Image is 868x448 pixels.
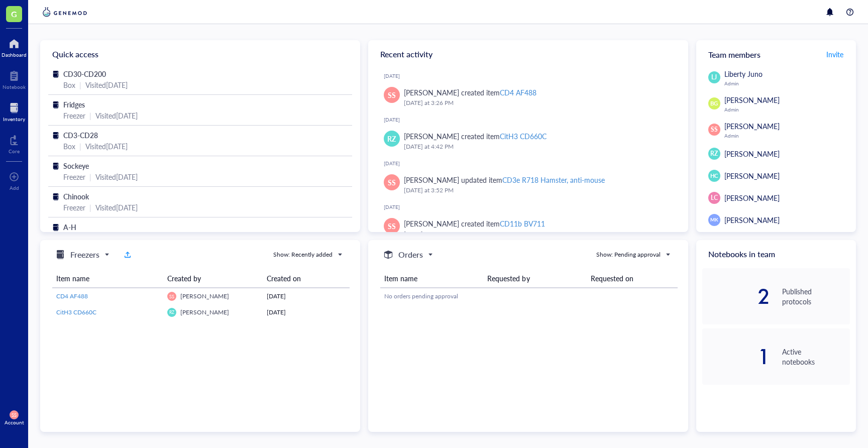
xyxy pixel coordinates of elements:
span: SS [170,294,174,299]
span: CD3-CD28 [63,130,98,140]
div: [DATE] [384,160,680,166]
div: CD3e R718 Hamster, anti-mouse [502,175,605,185]
span: [PERSON_NAME] [724,171,780,181]
th: Created by [163,269,262,288]
h5: Freezers [70,249,99,261]
div: Visited [DATE] [85,141,128,152]
div: Visited [DATE] [95,110,138,121]
a: SS[PERSON_NAME] created itemCD4 AF488[DATE] at 3:26 PM [376,83,680,112]
div: [DATE] [384,117,680,123]
span: [PERSON_NAME] [724,95,780,105]
span: SS [388,89,396,100]
span: [PERSON_NAME] [180,292,229,300]
div: 2 [702,288,770,304]
div: Freezer [63,110,85,121]
span: [PERSON_NAME] [724,121,780,131]
a: Dashboard [2,36,27,58]
span: [PERSON_NAME] [180,308,229,316]
div: Account [5,419,24,425]
div: Inventory [3,116,25,122]
span: RZ [710,149,718,158]
th: Created on [263,269,350,288]
span: Liberty Juno [724,69,763,79]
th: Item name [52,269,163,288]
div: Published protocols [782,286,850,306]
div: Dashboard [2,52,27,58]
div: [PERSON_NAME] created item [404,131,547,142]
div: 1 [702,349,770,365]
div: Core [9,148,20,154]
div: Visited [DATE] [85,79,128,90]
div: Show: Recently added [273,250,333,259]
span: SS [12,412,16,418]
div: Freezer [63,171,85,182]
div: Admin [724,133,850,139]
div: [DATE] [384,73,680,79]
span: [PERSON_NAME] [724,215,780,225]
div: Admin [724,80,850,86]
th: Requested on [587,269,678,288]
span: Fridges [63,99,85,109]
span: RZ [387,133,396,144]
span: LJ [711,73,717,82]
span: CitH3 CD660C [56,308,96,316]
div: Box [63,79,75,90]
a: SS[PERSON_NAME] updated itemCD3e R718 Hamster, anti-mouse[DATE] at 3:52 PM [376,170,680,199]
div: [DATE] [384,204,680,210]
div: Visited [DATE] [95,202,138,213]
div: Active notebooks [782,347,850,367]
a: Core [9,132,20,154]
a: Notebook [3,68,26,90]
span: RZ [169,310,174,315]
div: | [79,141,81,152]
th: Item name [380,269,484,288]
div: | [89,202,91,213]
div: [PERSON_NAME] created item [404,87,536,98]
div: Show: Pending approval [596,250,661,259]
div: [DATE] at 3:26 PM [404,98,672,108]
button: Invite [826,46,844,62]
img: genemod-logo [40,6,89,18]
span: [PERSON_NAME] [724,193,780,203]
div: [DATE] [267,292,346,301]
div: Notebooks in team [696,240,856,268]
a: SS[PERSON_NAME] created itemCD11b BV711[DATE] at 2:35 PM [376,214,680,243]
h5: Orders [398,249,423,261]
span: Invite [826,49,843,59]
span: CD4 AF488 [56,292,88,300]
div: Recent activity [368,40,688,68]
div: Add [10,185,19,191]
span: MK [710,216,718,223]
div: | [79,79,81,90]
div: [DATE] at 4:42 PM [404,142,672,152]
div: Visited [DATE] [95,171,138,182]
span: Chinook [63,191,89,201]
div: CD4 AF488 [500,87,536,97]
div: [DATE] [267,308,346,317]
span: A-H [63,222,76,232]
div: Notebook [3,84,26,90]
span: LC [711,193,718,202]
div: Team members [696,40,856,68]
div: [DATE] at 3:52 PM [404,185,672,195]
span: Sockeye [63,161,89,171]
span: BG [710,99,718,108]
a: Inventory [3,100,25,122]
div: Freezer [63,202,85,213]
div: CitH3 CD660C [500,131,547,141]
a: RZ[PERSON_NAME] created itemCitH3 CD660C[DATE] at 4:42 PM [376,127,680,156]
div: [PERSON_NAME] updated item [404,174,605,185]
div: Admin [724,106,850,113]
div: No orders pending approval [384,292,674,301]
a: CD4 AF488 [56,292,159,301]
div: | [89,171,91,182]
span: SS [388,177,396,188]
span: CD30-CD200 [63,69,106,79]
span: HC [710,172,718,180]
span: SS [711,125,718,134]
a: CitH3 CD660C [56,308,159,317]
div: Quick access [40,40,360,68]
span: [PERSON_NAME] [724,149,780,159]
div: Box [63,141,75,152]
